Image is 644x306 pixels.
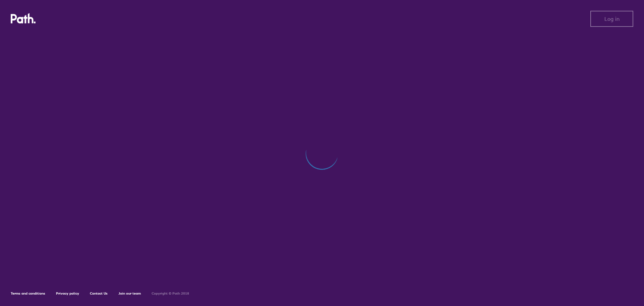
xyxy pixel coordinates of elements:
[118,291,141,296] a: Join our team
[590,11,633,27] button: Log in
[11,291,45,296] a: Terms and conditions
[604,16,620,22] span: Log in
[152,292,189,296] h6: Copyright © Path 2018
[56,291,79,296] a: Privacy policy
[90,291,108,296] a: Contact Us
